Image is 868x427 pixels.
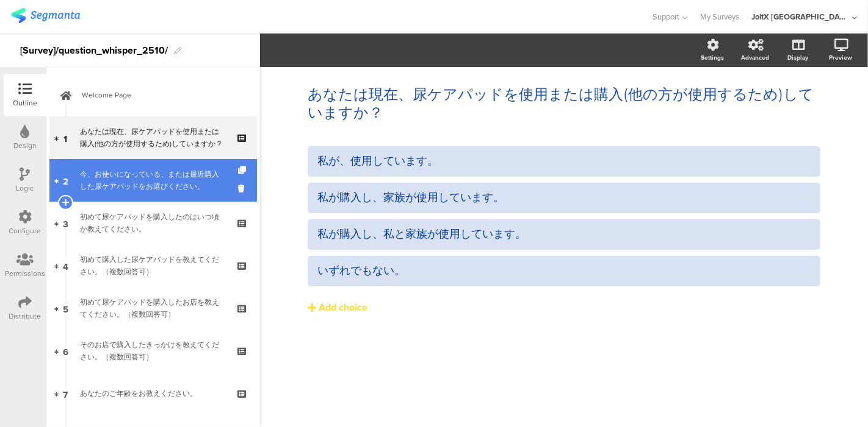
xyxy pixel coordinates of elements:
div: あなたは現在、尿ケアパッドを使用または購入(他の方が使用するため)していますか？ [80,125,226,150]
i: Delete [238,183,248,194]
div: 初めて尿ケアパッドを購入したお店を教えてください。（複数回答可） [80,296,226,320]
a: Welcome Page [49,74,257,116]
a: 4 初めて購入した尿ケアパッドを教えてください。（複数回答可） [49,244,257,287]
img: segmanta logo [11,8,80,23]
a: 2 今、お使いになっている、または最近購入した尿ケアパッドをお選びください。 [49,159,257,202]
div: 私が購入し、家族が使用しています。 [317,191,811,205]
a: 5 初めて尿ケアパッドを購入したお店を教えてください。（複数回答可） [49,287,257,330]
div: JoltX [GEOGRAPHIC_DATA] [751,11,849,23]
div: [Survey]/question_whisper_2510/ [20,41,168,60]
div: 私が、使用しています。 [317,154,811,168]
a: 3 初めて尿ケアパッドを購入したのはいつ頃か教えてください。 [49,202,257,244]
div: そのお店で購入したきっかけを教えてください。（複数回答可） [80,339,226,363]
span: Support [653,11,680,23]
div: あなたのご年齢をお教えください。 [80,387,226,400]
div: いずれでもない。 [317,264,811,278]
span: 4 [63,259,68,272]
div: Logic [16,183,34,194]
span: 3 [63,216,68,230]
a: 6 そのお店で購入したきっかけを教えてください。（複数回答可） [49,330,257,372]
div: 初めて購入した尿ケアパッドを教えてください。（複数回答可） [80,253,226,278]
div: 私が購入し、私と家族が使用しています。 [317,227,811,241]
div: Distribute [9,311,42,322]
div: Settings [701,53,724,62]
span: 5 [63,302,68,315]
i: Duplicate [238,166,248,174]
div: Advanced [741,53,769,62]
span: 7 [63,387,68,400]
button: Add choice [308,292,820,323]
div: Preview [829,53,852,62]
div: 今、お使いになっている、または最近購入した尿ケアパッドをお選びください。 [80,168,226,192]
span: 6 [63,344,68,358]
span: 2 [63,174,68,187]
div: Add choice [319,302,367,314]
p: あなたは現在、尿ケアパッドを使用または購入(他の方が使用するため)していますか？ [308,85,820,122]
div: Configure [9,225,42,236]
div: Design [13,140,37,151]
div: 初めて尿ケアパッドを購入したのはいつ頃か教えてください。 [80,211,226,235]
span: 1 [64,131,68,144]
a: 1 あなたは現在、尿ケアパッドを使用または購入(他の方が使用するため)していますか？ [49,116,257,159]
span: Welcome Page [82,89,238,101]
div: Outline [13,97,37,108]
a: 7 あなたのご年齢をお教えください。 [49,372,257,415]
div: Permissions [5,268,45,279]
div: Display [787,53,808,62]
